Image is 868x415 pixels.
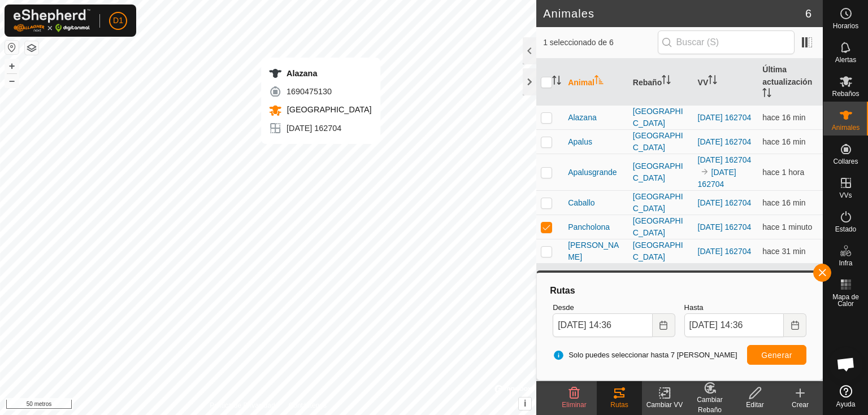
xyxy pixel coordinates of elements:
[839,259,852,267] font: Infra
[289,401,327,409] font: Contáctenos
[762,198,805,207] font: hace 16 min
[25,41,38,55] button: Capas del Mapa
[762,168,804,177] span: 13 de octubre de 2025, 13:04
[653,313,675,337] button: Elija fecha
[646,401,683,409] font: Cambiar VV
[698,113,752,122] a: [DATE] 162704
[287,87,332,96] font: 1690475130
[700,167,709,176] img: hasta
[568,78,594,87] font: Animal
[698,247,752,256] a: [DATE] 162704
[210,400,275,410] a: Política de Privacidad
[835,225,856,233] font: Estado
[610,401,628,409] font: Rutas
[552,77,561,86] p-sorticon: Activar para ordenar
[833,22,858,30] font: Horarios
[113,16,123,25] font: D1
[9,60,15,72] font: +
[568,198,594,207] font: Caballo
[633,161,683,182] font: [GEOGRAPHIC_DATA]
[553,303,574,312] font: Desde
[633,241,683,261] font: [GEOGRAPHIC_DATA]
[784,313,806,337] button: Elija fecha
[836,400,856,408] font: Ayuda
[568,113,597,122] font: Alazana
[14,9,90,32] img: Logotipo de Gallagher
[762,222,812,231] font: hace 1 minuto
[698,137,752,146] a: [DATE] 162704
[289,400,327,410] a: Contáctenos
[210,401,275,409] font: Política de Privacidad
[708,77,717,86] p-sorticon: Activar para ordenar
[568,222,610,231] font: Pancholona
[550,286,575,295] font: Rutas
[762,168,804,177] font: hace 1 hora
[761,351,792,360] font: Generar
[9,75,15,86] font: –
[839,191,852,199] font: VVs
[594,77,604,86] p-sorticon: Activar para ordenar
[287,69,317,78] font: Alazana
[633,107,683,128] font: [GEOGRAPHIC_DATA]
[633,192,683,213] font: [GEOGRAPHIC_DATA]
[762,137,805,146] span: 13 de octubre de 2025, 14:19
[658,30,795,54] input: Buscar (S)
[633,216,683,237] font: [GEOGRAPHIC_DATA]
[662,77,671,86] p-sorticon: Activar para ordenar
[832,90,859,98] font: Rebaños
[762,113,805,122] span: 13 de octubre de 2025, 14:19
[762,65,812,86] font: Última actualización
[698,222,752,231] a: [DATE] 162704
[633,131,683,152] font: [GEOGRAPHIC_DATA]
[762,198,805,207] span: 13 de octubre de 2025, 14:19
[5,74,19,88] button: –
[568,351,737,359] font: Solo puedes seleccionar hasta 7 [PERSON_NAME]
[697,396,722,414] font: Cambiar Rebaño
[633,78,662,87] font: Rebaño
[792,401,809,409] font: Crear
[684,303,704,312] font: Hasta
[805,7,811,20] font: 6
[823,381,868,412] a: Ayuda
[835,56,856,64] font: Alertas
[287,124,341,133] font: [DATE] 162704
[5,59,19,73] button: +
[762,113,805,122] font: hace 16 min
[832,293,859,308] font: Mapa de Calor
[524,399,526,408] font: i
[698,198,752,207] a: [DATE] 162704
[829,347,863,381] div: Chat abierto
[698,168,736,189] a: [DATE] 162704
[698,155,752,164] a: [DATE] 162704
[762,247,805,256] span: 13 de octubre de 2025, 14:04
[568,137,592,146] font: Apalus
[762,222,812,231] span: 13 de octubre de 2025, 14:34
[543,38,614,47] font: 1 seleccionado de 6
[833,158,858,165] font: Collares
[762,247,805,256] font: hace 31 min
[568,241,619,261] font: [PERSON_NAME]
[562,401,586,409] font: Eliminar
[5,41,19,54] button: Restablecer Mapa
[568,168,617,177] font: Apalusgrande
[832,124,860,132] font: Animales
[762,90,771,99] p-sorticon: Activar para ordenar
[747,345,806,365] button: Generar
[746,401,763,409] font: Editar
[698,78,709,87] font: VV
[762,137,805,146] font: hace 16 min
[519,397,531,410] button: i
[287,105,372,114] font: [GEOGRAPHIC_DATA]
[543,7,594,20] font: Animales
